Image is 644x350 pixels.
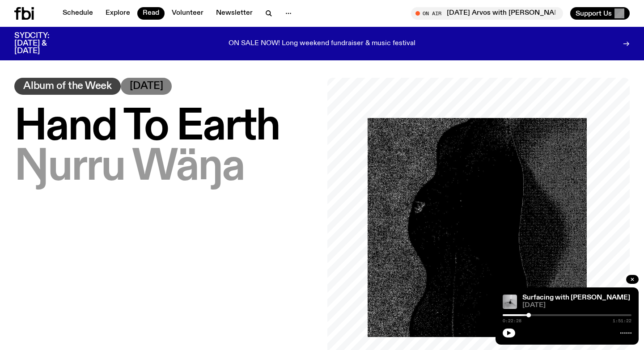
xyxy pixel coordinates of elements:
span: Support Us [576,9,612,17]
span: [DATE] [522,302,631,309]
a: Read [137,7,165,20]
span: [DATE] [130,81,163,91]
a: Schedule [57,7,98,20]
span: Album of the Week [23,81,112,91]
span: Ŋurru Wäŋa [14,145,244,190]
span: 0:22:28 [503,319,521,323]
a: Newsletter [211,7,258,20]
button: On Air[DATE] Arvos with [PERSON_NAME] [411,7,563,20]
a: Explore [100,7,136,20]
span: 1:51:22 [613,319,631,323]
h3: SYDCITY: [DATE] & [DATE] [14,32,72,55]
span: Hand To Earth [14,105,280,150]
button: Support Us [570,7,630,20]
a: Surfacing with [PERSON_NAME] [522,294,630,301]
img: An textured black shape upon a textured gray background [368,118,587,337]
a: Volunteer [166,7,209,20]
p: ON SALE NOW! Long weekend fundraiser & music festival [229,40,415,48]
